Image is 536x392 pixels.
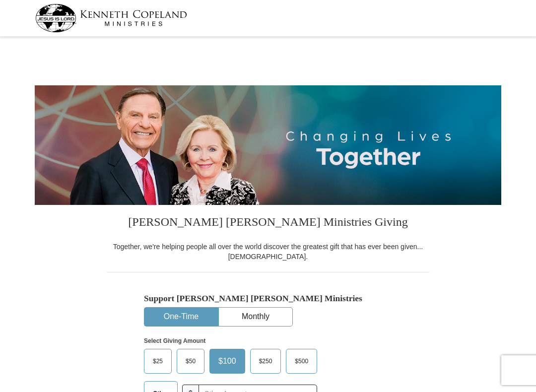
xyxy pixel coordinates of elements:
[144,293,392,304] h5: Support [PERSON_NAME] [PERSON_NAME] Ministries
[148,354,168,369] span: $25
[254,354,277,369] span: $250
[213,354,241,369] span: $100
[107,242,429,261] div: Together, we're helping people all over the world discover the greatest gift that has ever been g...
[144,308,218,326] button: One-Time
[35,4,187,32] img: kcm-header-logo.svg
[144,337,205,344] strong: Select Giving Amount
[181,354,201,369] span: $50
[107,205,429,242] h3: [PERSON_NAME] [PERSON_NAME] Ministries Giving
[219,308,292,326] button: Monthly
[290,354,313,369] span: $500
